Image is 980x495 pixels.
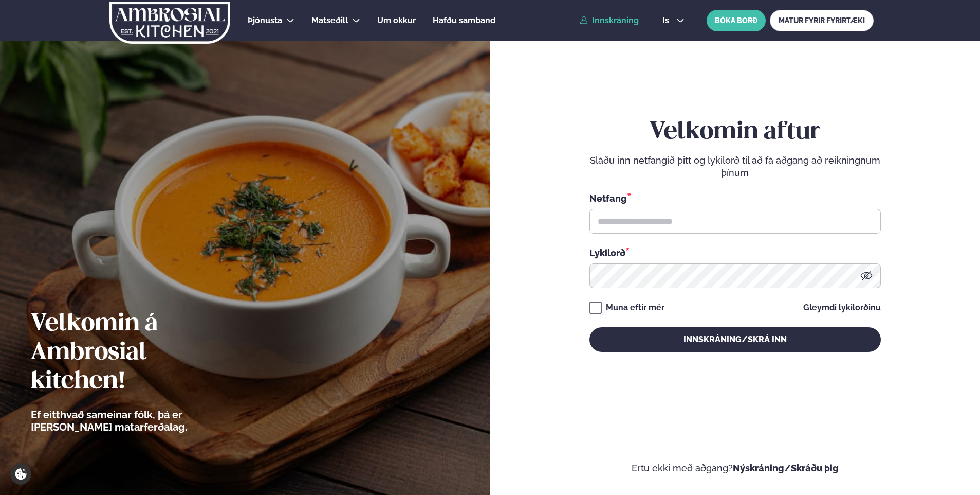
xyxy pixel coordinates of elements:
[311,15,348,25] span: Matseðill
[311,14,348,27] a: Matseðill
[770,10,874,31] a: MATUR FYRIR FYRIRTÆKI
[589,154,881,179] p: Sláðu inn netfangið þitt og lykilorð til að fá aðgang að reikningnum þínum
[662,16,672,25] span: is
[377,15,416,25] span: Um okkur
[248,14,282,27] a: Þjónusta
[377,14,416,27] a: Um okkur
[589,191,881,205] div: Netfang
[108,2,231,44] img: logo
[433,14,495,27] a: Hafðu samband
[733,463,839,473] a: Nýskráning/Skráðu þig
[803,304,881,312] a: Gleymdi lykilorðinu
[654,16,693,25] button: is
[589,327,881,352] button: Innskráning/Skrá inn
[10,464,31,485] a: Cookie settings
[589,246,881,259] div: Lykilorð
[31,310,244,396] h2: Velkomin á Ambrosial kitchen!
[707,10,766,31] button: BÓKA BORÐ
[589,118,881,147] h2: Velkomin aftur
[433,15,495,25] span: Hafðu samband
[521,462,950,474] p: Ertu ekki með aðgang?
[580,16,639,25] a: Innskráning
[31,409,244,433] p: Ef eitthvað sameinar fólk, þá er [PERSON_NAME] matarferðalag.
[248,15,282,25] span: Þjónusta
